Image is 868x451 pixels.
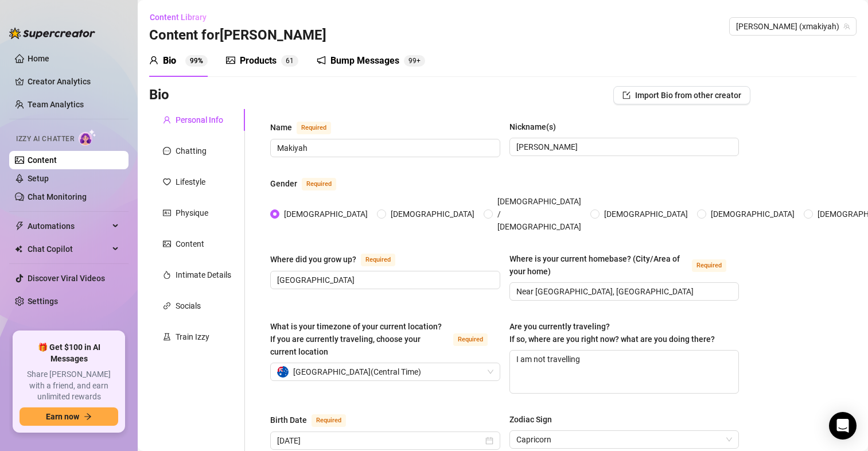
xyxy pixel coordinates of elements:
[20,407,118,426] button: Earn nowarrow-right
[516,431,733,448] span: Capricorn
[270,322,442,356] span: What is your timezone of your current location? If you are currently traveling, choose your curre...
[509,120,556,133] div: Nickname(s)
[509,252,688,278] div: Where is your current homebase? (City/Area of your home)
[302,178,336,190] span: Required
[510,351,739,393] textarea: I am not travelling
[270,177,349,190] label: Gender
[635,91,741,100] span: Import Bio from other creator
[692,259,726,272] span: Required
[317,56,326,65] span: notification
[509,322,715,344] span: Are you currently traveling? If so, where are you right now? what are you doing there?
[28,155,57,165] a: Content
[270,177,297,190] div: Gender
[28,274,105,283] a: Discover Viral Videos
[270,414,307,426] div: Birth Date
[277,434,483,447] input: Birth Date
[176,114,223,126] div: Personal Info
[20,369,118,403] span: Share [PERSON_NAME] with a friend, and earn unlimited rewards
[240,54,277,68] div: Products
[163,54,176,68] div: Bio
[279,208,372,220] span: [DEMOGRAPHIC_DATA]
[270,253,356,266] div: Where did you grow up?
[736,18,850,35] span: maki (xmakiyah)
[84,413,92,421] span: arrow-right
[516,285,730,298] input: Where is your current homebase? (City/Area of your home)
[28,217,109,235] span: Automations
[509,252,739,278] label: Where is your current homebase? (City/Area of your home)
[297,122,331,134] span: Required
[28,174,49,183] a: Setup
[600,208,692,220] span: [DEMOGRAPHIC_DATA]
[176,145,207,157] div: Chatting
[150,13,207,22] span: Content Library
[28,240,109,258] span: Chat Copilot
[163,178,171,186] span: heart
[293,363,421,380] span: [GEOGRAPHIC_DATA] ( Central Time )
[163,209,171,217] span: idcard
[277,142,491,154] input: Name
[829,412,857,440] div: Open Intercom Messenger
[176,331,209,343] div: Train Izzy
[79,129,96,146] img: AI Chatter
[176,300,201,312] div: Socials
[15,245,22,253] img: Chat Copilot
[176,176,205,188] div: Lifestyle
[281,55,298,67] sup: 61
[509,413,552,426] div: Zodiac Sign
[28,72,119,91] a: Creator Analytics
[176,269,231,281] div: Intimate Details
[613,86,750,104] button: Import Bio from other creator
[15,221,24,231] span: thunderbolt
[16,134,74,145] span: Izzy AI Chatter
[404,55,425,67] sup: 100
[176,207,208,219] div: Physique
[149,86,169,104] h3: Bio
[149,8,216,26] button: Content Library
[493,195,586,233] span: [DEMOGRAPHIC_DATA] / [DEMOGRAPHIC_DATA]
[28,100,84,109] a: Team Analytics
[149,56,158,65] span: user
[9,28,95,39] img: logo-BBDzfeDw.svg
[270,120,344,134] label: Name
[622,91,630,99] span: import
[290,57,294,65] span: 1
[330,54,399,68] div: Bump Messages
[312,414,346,427] span: Required
[163,116,171,124] span: user
[163,271,171,279] span: fire
[453,333,488,346] span: Required
[516,141,730,153] input: Nickname(s)
[270,413,359,427] label: Birth Date
[843,23,850,30] span: team
[386,208,479,220] span: [DEMOGRAPHIC_DATA]
[176,238,204,250] div: Content
[286,57,290,65] span: 6
[509,413,560,426] label: Zodiac Sign
[270,121,292,134] div: Name
[20,342,118,364] span: 🎁 Get $100 in AI Messages
[46,412,79,421] span: Earn now
[28,54,49,63] a: Home
[185,55,208,67] sup: 99%
[163,147,171,155] span: message
[270,252,408,266] label: Where did you grow up?
[361,254,395,266] span: Required
[28,192,87,201] a: Chat Monitoring
[706,208,799,220] span: [DEMOGRAPHIC_DATA]
[163,333,171,341] span: experiment
[149,26,326,45] h3: Content for [PERSON_NAME]
[28,297,58,306] a: Settings
[277,366,289,378] img: au
[163,302,171,310] span: link
[163,240,171,248] span: picture
[226,56,235,65] span: picture
[509,120,564,133] label: Nickname(s)
[277,274,491,286] input: Where did you grow up?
